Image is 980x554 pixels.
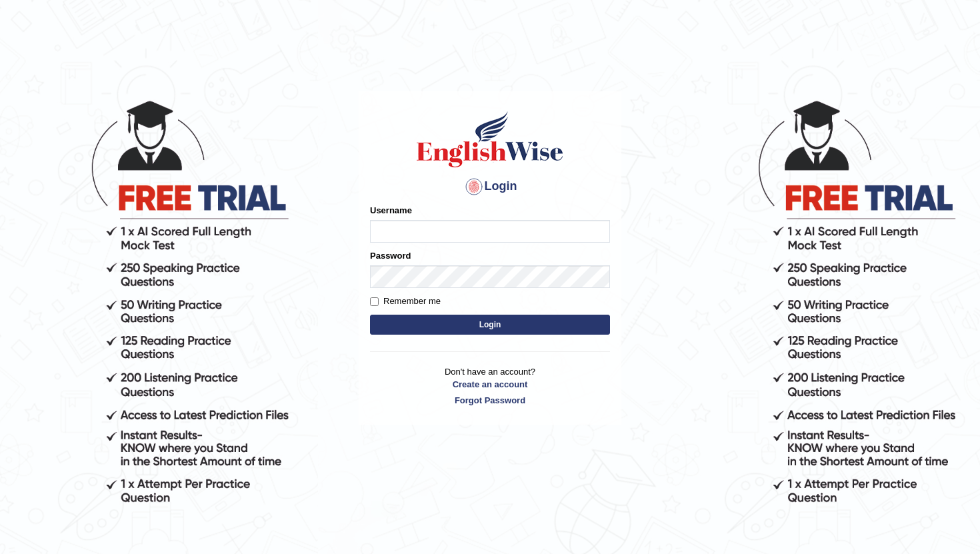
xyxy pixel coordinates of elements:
[370,365,610,407] p: Don't have an account?
[370,297,379,306] input: Remember me
[370,394,610,407] a: Forgot Password
[370,315,610,335] button: Login
[414,109,566,169] img: Logo of English Wise sign in for intelligent practice with AI
[370,249,411,262] label: Password
[370,176,610,197] h4: Login
[370,295,441,308] label: Remember me
[370,378,610,391] a: Create an account
[370,204,412,217] label: Username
